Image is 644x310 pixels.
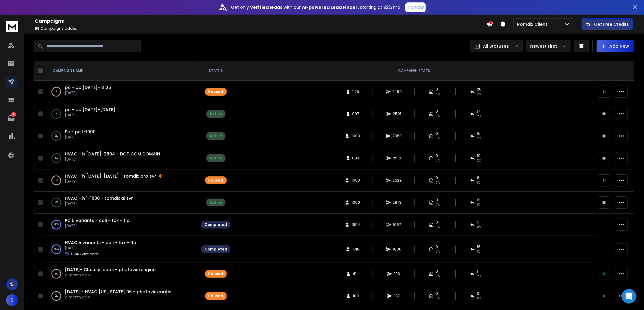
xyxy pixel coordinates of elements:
p: HVAC dot com [71,252,98,257]
div: Paused [208,271,223,276]
span: 1667 [393,222,401,227]
span: 8 [477,175,479,180]
span: HVAC - h [DATE]-2894 - DOT COM DOMAIN [65,151,160,157]
span: 2 % [477,114,481,119]
span: 2 % [477,136,481,141]
span: 2499 [393,89,402,94]
p: [DATE] [65,113,115,118]
td: 1%pc - pc [DATE]-[DATE][DATE] [45,103,198,125]
div: Active [210,200,222,205]
p: 2 % [55,133,58,139]
span: 0 [436,153,438,158]
span: 0 [436,175,438,180]
th: CAMPAIGN STATS [234,61,594,81]
a: pc - pc [DATE]- 3125 [65,84,111,90]
span: 0% [436,296,440,301]
strong: AI-powered Lead Finder, [302,4,359,10]
span: 0% [436,225,440,230]
th: STATUS [198,61,234,81]
span: 100 [353,294,359,298]
span: 893 [352,156,359,161]
td: 2%Pc - pc 1-1000[DATE] [45,125,198,147]
span: 2873 [393,200,402,205]
span: 0 % [477,296,481,301]
button: R [6,294,18,306]
span: 997 [352,111,359,116]
span: 1 % [477,249,480,254]
span: 16 [477,131,481,136]
div: Domain Overview [23,36,54,40]
span: 1818 [352,247,359,252]
span: 1125 [352,89,359,94]
span: 0% [436,249,440,254]
div: Active [210,134,222,138]
td: 2%HVAC - h 1-1000 - romdix ai svr[DATE] [45,192,198,214]
td: 3%HVAC - h [DATE]-[DATE] - romdix pro svr[DATE] [45,169,198,192]
img: tab_domain_overview_orange.svg [16,35,21,40]
p: 2 % [55,199,58,206]
p: a month ago [65,273,156,278]
p: 100 % [54,222,59,228]
a: 1 [5,112,17,124]
button: Newest First [527,40,571,52]
span: 0% [436,158,440,163]
td: 100%PC 5 variants - cali - tax - flo[DATE] [45,214,198,236]
span: 2510 [393,156,401,161]
span: HVAC - h 1-1000 - romdix ai svr [65,195,133,201]
th: CAMPAIGN NAME [45,61,198,81]
span: 103 [394,271,400,276]
p: 1 [11,112,16,117]
span: 187 [394,294,400,298]
button: Add New [597,40,634,52]
a: [DATE] - HVAC [US_STATE] 06 - photoviexmatic [65,289,171,295]
p: Try Now [407,4,424,10]
img: logo [6,21,18,32]
td: 0%[DATE] - HVAC [US_STATE] 06 - photoviexmatica month ago [45,285,198,307]
span: 55 [35,26,40,31]
span: 0% [436,180,440,185]
span: 0 [436,109,438,114]
a: Pc - pc 1-1000 [65,129,96,135]
span: 1 [477,269,478,274]
div: v 4.0.25 [17,10,30,15]
span: 1000 [352,134,360,138]
p: [DATE] [65,223,130,228]
span: 1806 [393,247,401,252]
td: 100%HVAC 5 variants - cali - tax - flo[DATE]HVAC dot com [45,236,198,263]
div: Paused [208,89,223,94]
div: Paused [208,178,223,183]
p: 5 % [55,155,58,161]
span: 2 % [477,158,481,163]
img: website_grey.svg [10,16,15,21]
p: [DATE] [65,179,163,184]
span: 0 [436,87,438,92]
span: 0 % [477,225,481,230]
span: 1 % [477,180,480,185]
span: 2629 [393,178,402,183]
p: [DATE] [65,201,133,206]
span: [DATE]- Closely leads - photoviexengine [65,267,156,273]
button: Try Now [405,2,426,12]
span: 41 [353,271,359,276]
p: 0 % [55,293,58,299]
p: 1 % [55,89,58,95]
p: 3 % [55,177,58,183]
a: HVAC - h [DATE]-[DATE] - romdix pro svr [65,173,156,179]
td: 1%pc - pc [DATE]- 3125[DATE] [45,81,198,103]
span: HVAC 5 variants - cali - tax - flo [65,240,136,246]
span: 0% [436,92,440,97]
span: 0% [436,114,440,119]
span: 0 [436,269,438,274]
span: 0% [436,274,440,279]
div: Keywords by Traffic [67,36,103,40]
span: 16 [477,244,481,249]
a: pc - pc [DATE]-[DATE] [65,107,115,113]
span: 2 % [477,274,481,279]
p: a month ago [65,295,171,300]
strong: verified leads [250,4,283,10]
